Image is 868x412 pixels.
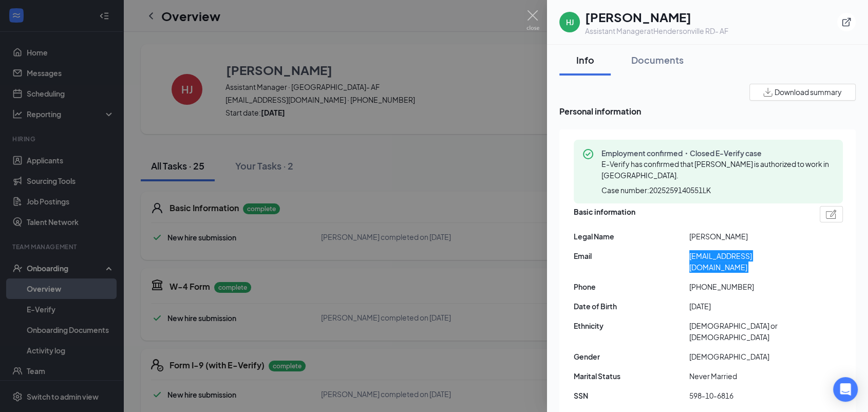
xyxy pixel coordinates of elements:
[689,301,805,312] span: [DATE]
[574,320,689,331] span: Ethnicity
[585,8,728,26] h1: [PERSON_NAME]
[689,351,805,362] span: [DEMOGRAPHIC_DATA]
[749,84,856,101] button: Download summary
[582,148,594,160] svg: CheckmarkCircle
[566,17,574,27] div: HJ
[559,105,856,118] span: Personal information
[775,87,842,98] span: Download summary
[689,281,805,292] span: [PHONE_NUMBER]
[574,370,689,382] span: Marital Status
[601,185,711,195] span: Case number: 2025259140551LK
[689,250,805,273] span: [EMAIL_ADDRESS][DOMAIN_NAME]
[833,377,858,402] div: Open Intercom Messenger
[574,206,635,222] span: Basic information
[601,159,829,180] span: E-Verify has confirmed that [PERSON_NAME] is authorized to work in [GEOGRAPHIC_DATA].
[841,17,852,27] svg: ExternalLink
[574,281,689,292] span: Phone
[689,390,805,401] span: 598-10-6816
[574,351,689,362] span: Gender
[574,390,689,401] span: SSN
[574,231,689,242] span: Legal Name
[574,301,689,312] span: Date of Birth
[689,320,805,343] span: [DEMOGRAPHIC_DATA] or [DEMOGRAPHIC_DATA]
[585,26,728,36] div: Assistant Manager at Hendersonville RD- AF
[574,250,689,261] span: Email
[689,231,805,242] span: [PERSON_NAME]
[689,370,805,382] span: Never Married
[601,148,835,158] span: Employment confirmed・Closed E-Verify case
[631,53,684,66] div: Documents
[837,13,856,31] button: ExternalLink
[570,53,600,66] div: Info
